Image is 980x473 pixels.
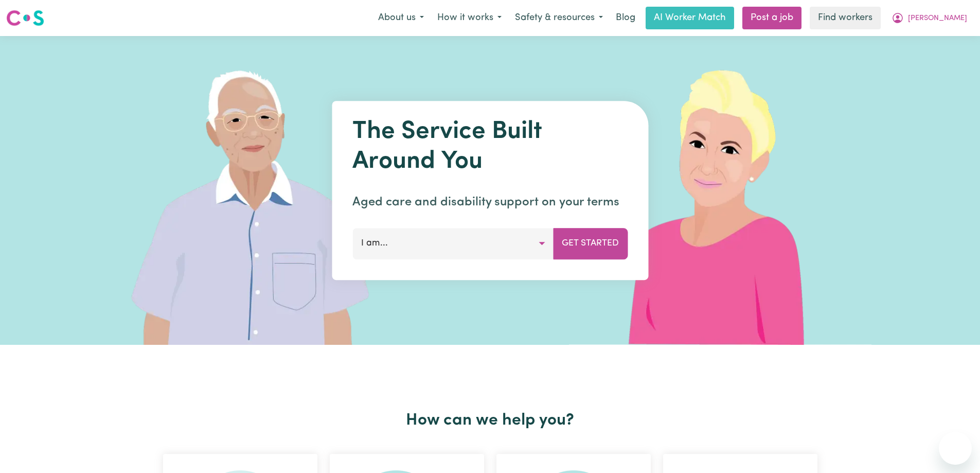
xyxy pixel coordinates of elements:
[508,7,610,29] button: Safety & resources
[6,6,44,30] a: Careseekers logo
[610,7,642,29] a: Blog
[371,7,431,29] button: About us
[646,7,734,29] a: AI Worker Match
[742,7,801,29] a: Post a job
[810,7,881,29] a: Find workers
[553,228,628,259] button: Get Started
[6,9,44,27] img: Careseekers logo
[939,432,972,465] iframe: Button to launch messaging window
[352,193,628,212] p: Aged care and disability support on your terms
[908,13,967,24] span: [PERSON_NAME]
[352,228,554,259] button: I am...
[431,7,508,29] button: How it works
[885,7,974,29] button: My Account
[157,411,824,430] h2: How can we help you?
[352,117,628,177] h1: The Service Built Around You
